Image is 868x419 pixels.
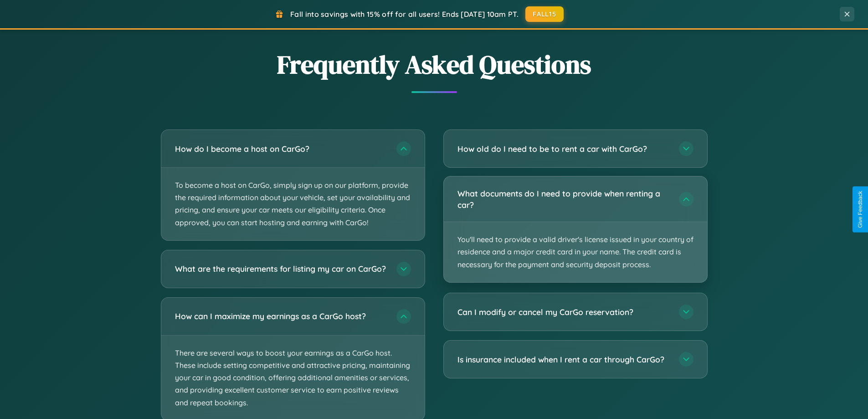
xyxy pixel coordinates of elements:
h3: Is insurance included when I rent a car through CarGo? [457,354,670,365]
h3: Can I modify or cancel my CarGo reservation? [457,306,670,318]
h3: What are the requirements for listing my car on CarGo? [175,263,387,274]
h3: How can I maximize my earnings as a CarGo host? [175,310,387,322]
p: To become a host on CarGo, simply sign up on our platform, provide the required information about... [161,168,425,240]
h2: Frequently Asked Questions [161,47,708,82]
div: Give Feedback [857,191,863,228]
h3: How do I become a host on CarGo? [175,143,387,155]
p: You'll need to provide a valid driver's license issued in your country of residence and a major c... [444,222,707,282]
button: FALL15 [525,6,564,22]
h3: How old do I need to be to rent a car with CarGo? [457,143,670,155]
h3: What documents do I need to provide when renting a car? [457,188,670,210]
span: Fall into savings with 15% off for all users! Ends [DATE] 10am PT. [290,10,519,19]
